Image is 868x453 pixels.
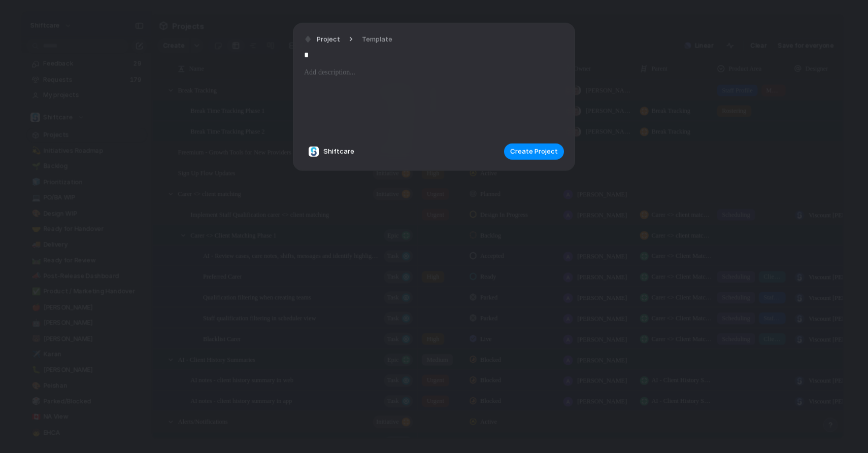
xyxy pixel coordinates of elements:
span: Create Project [510,147,558,157]
span: Project [317,34,340,44]
button: Create Project [504,144,564,160]
span: Shiftcare [323,147,354,157]
span: Template [362,34,392,44]
button: Project [302,32,343,47]
button: Template [356,32,398,47]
